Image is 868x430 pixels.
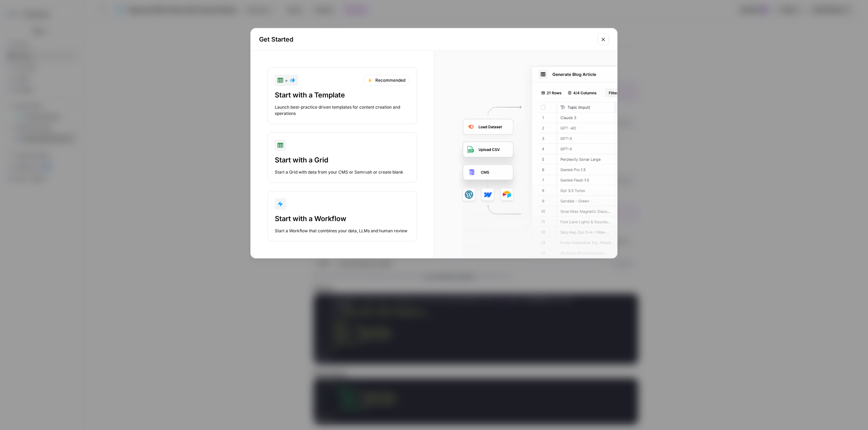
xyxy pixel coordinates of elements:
[267,191,417,241] button: Start with a WorkflowStart a Workflow that combines your data, LLMs and human review
[11,11,17,17] img: logo_orange.svg
[20,11,34,17] div: v 4.0.25
[275,228,410,234] div: Start a Workflow that combines your data, LLMs and human review
[20,41,26,46] img: tab_domain_overview_orange.svg
[275,155,410,165] div: Start with a Grid
[18,18,77,24] div: Domain: [DOMAIN_NAME]
[363,75,410,86] div: Recommended
[259,35,594,44] h2: Get Started
[11,18,17,24] img: website_grey.svg
[267,132,417,183] button: Start with a GridStart a Grid with data from your CMS or Semrush or create blank
[598,34,609,45] button: Close modal
[275,104,410,117] div: Launch best-practice driven templates for content creation and operations
[267,67,417,124] button: +RecommendedStart with a TemplateLaunch best-practice driven templates for content creation and o...
[275,214,410,224] div: Start with a Workflow
[71,41,76,46] img: tab_keywords_by_traffic_grey.svg
[78,41,115,46] div: Keywords by Traffic
[275,90,410,100] div: Start with a Template
[278,76,295,85] div: +
[28,41,62,46] div: Domain Overview
[275,169,410,175] div: Start a Grid with data from your CMS or Semrush or create blank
